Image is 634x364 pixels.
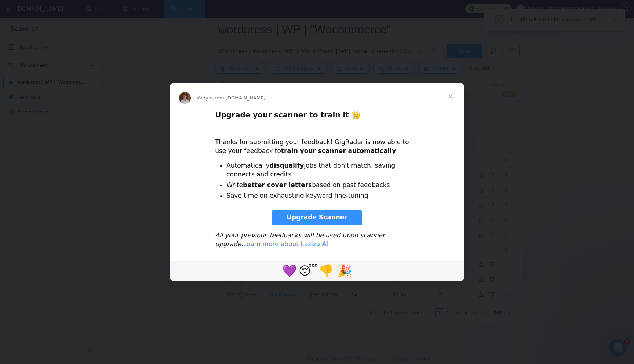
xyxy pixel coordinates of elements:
[282,264,297,278] span: 💜
[280,262,299,279] span: purple heart reaction
[243,240,328,248] a: Learn more about Laziza AI
[179,92,191,104] img: Profile image for Vadym
[287,214,347,221] span: Upgrade Scanner
[317,262,335,279] span: 1 reaction
[213,95,265,101] span: from [DOMAIN_NAME]
[337,264,352,278] span: 🎉
[215,110,361,119] b: Upgrade your scanner to train it 👑
[197,95,213,101] span: Vadym
[299,264,317,278] span: 😴
[226,181,419,190] li: Write based on past feedbacks
[215,129,419,155] div: Thanks for submitting your feedback! GigRadar is now able to use your feedback to :
[437,83,464,110] span: Close
[269,162,304,169] b: disqualify
[226,161,419,179] li: Automatically jobs that don't match, saving connects and credits
[226,192,419,200] li: Save time on exhausting keyword fine-tuning
[243,181,312,189] b: better cover letters
[215,232,385,248] i: All your previous feedbacks will be used upon scanner upgrade.
[272,210,362,225] a: Upgrade Scanner
[281,147,396,154] b: train your scanner automatically
[319,264,334,278] span: 👎
[299,262,317,279] span: sleeping reaction
[335,262,354,279] span: tada reaction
